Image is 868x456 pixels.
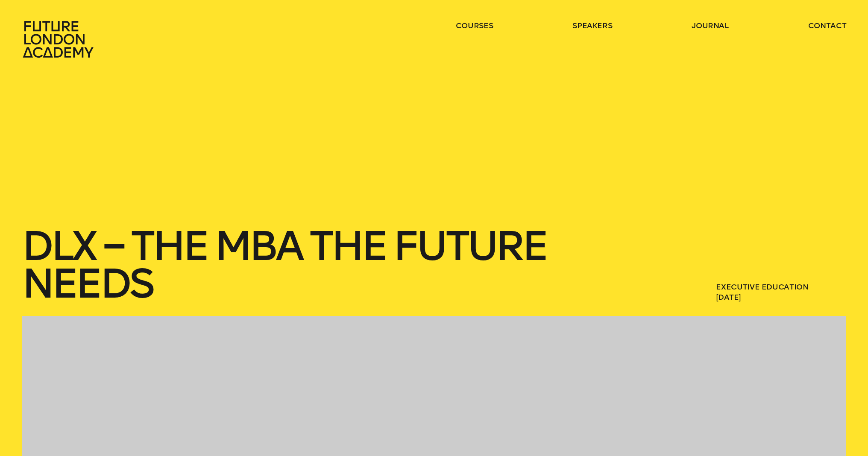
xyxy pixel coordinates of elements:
[692,20,729,31] a: journal
[808,20,847,31] a: contact
[716,282,808,292] a: Executive Education
[456,20,493,31] a: courses
[572,20,612,31] a: speakers
[716,292,846,302] span: [DATE]
[22,227,629,302] h1: DLX – The MBA the future needs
